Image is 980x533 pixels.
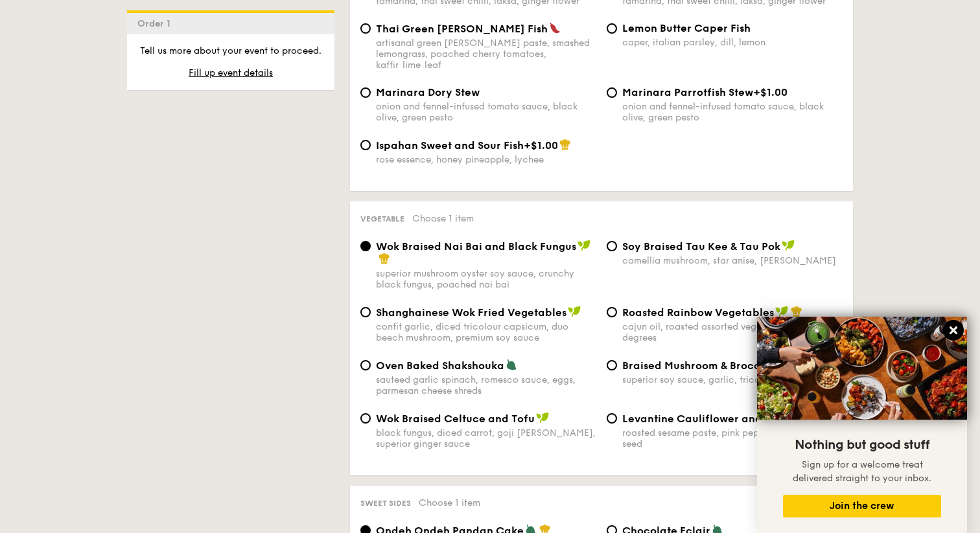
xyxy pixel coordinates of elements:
div: artisanal green [PERSON_NAME] paste, smashed lemongrass, poached cherry tomatoes, kaffir lime leaf [376,38,596,71]
input: Oven Baked Shakshoukasauteed garlic spinach, romesco sauce, eggs, parmesan cheese shreds [360,360,371,370]
span: Wok Braised Nai Bai and Black Fungus [376,240,576,253]
div: confit garlic, diced tricolour capsicum, duo beech mushroom, premium soy sauce [376,321,596,343]
img: DSC07876-Edit02-Large.jpeg [757,317,967,420]
span: Sweet sides [360,499,411,508]
span: ⁠Soy Braised Tau Kee & Tau Pok [622,240,780,253]
img: icon-vegan.f8ff3823.svg [577,240,590,251]
div: superior mushroom oyster soy sauce, crunchy black fungus, poached nai bai [376,268,596,290]
img: icon-vegan.f8ff3823.svg [775,306,788,317]
input: Ispahan Sweet and Sour Fish+$1.00rose essence, honey pineapple, lychee [360,140,371,150]
span: Wok Braised Celtuce and Tofu [376,413,535,425]
span: Thai Green [PERSON_NAME] Fish [376,23,548,35]
span: Choose 1 item [412,213,474,224]
input: Marinara Parrotfish Stew+$1.00onion and fennel-infused tomato sauce, black olive, green pesto [607,87,617,98]
input: Wok Braised Nai Bai and Black Fungussuperior mushroom oyster soy sauce, crunchy black fungus, poa... [360,241,371,251]
span: +$1.00 [524,139,558,152]
span: Ispahan Sweet and Sour Fish [376,139,524,152]
div: sauteed garlic spinach, romesco sauce, eggs, parmesan cheese shreds [376,374,596,396]
span: Shanghainese Wok Fried Vegetables [376,306,566,319]
img: icon-vegan.f8ff3823.svg [782,240,795,251]
span: Marinara Parrotfish Stew [622,86,753,98]
button: Join the crew [783,495,941,517]
div: rose essence, honey pineapple, lychee [376,154,596,165]
div: roasted sesame paste, pink peppercorn, fennel seed [622,427,843,449]
span: Fill up event details [189,67,273,78]
span: Order 1 [137,18,176,29]
span: Marinara Dory Stew [376,86,480,98]
div: onion and fennel-infused tomato sauce, black olive, green pesto [376,101,596,123]
img: icon-spicy.37a8142b.svg [549,22,561,34]
span: Levantine Cauliflower and Hummus [622,413,810,425]
div: caper, italian parsley, dill, lemon [622,37,843,48]
img: icon-vegan.f8ff3823.svg [536,412,549,424]
span: Choose 1 item [419,497,480,508]
span: Oven Baked Shakshouka [376,359,504,372]
div: cajun oil, roasted assorted vegetables at 250 degrees [622,321,843,343]
div: camellia mushroom, star anise, [PERSON_NAME] [622,255,843,266]
input: Levantine Cauliflower and Hummusroasted sesame paste, pink peppercorn, fennel seed [607,413,617,424]
span: Vegetable [360,214,404,223]
span: +$1.00 [753,86,787,98]
img: icon-chef-hat.a58ddaea.svg [379,253,390,264]
input: ⁠Soy Braised Tau Kee & Tau Pokcamellia mushroom, star anise, [PERSON_NAME] [607,241,617,251]
img: icon-chef-hat.a58ddaea.svg [791,306,802,317]
div: black fungus, diced carrot, goji [PERSON_NAME], superior ginger sauce [376,427,596,449]
input: Thai Green [PERSON_NAME] Fishartisanal green [PERSON_NAME] paste, smashed lemongrass, poached che... [360,23,371,34]
img: icon-chef-hat.a58ddaea.svg [559,139,571,150]
input: Shanghainese Wok Fried Vegetablesconfit garlic, diced tricolour capsicum, duo beech mushroom, pre... [360,307,371,317]
img: icon-vegetarian.fe4039eb.svg [506,359,517,370]
div: superior soy sauce, garlic, tricolour capsicum [622,374,843,385]
input: Marinara Dory Stewonion and fennel-infused tomato sauce, black olive, green pesto [360,87,371,98]
span: Nothing but good stuff [795,437,929,453]
input: Lemon Butter Caper Fishcaper, italian parsley, dill, lemon [607,23,617,34]
div: onion and fennel-infused tomato sauce, black olive, green pesto [622,101,843,123]
img: icon-vegan.f8ff3823.svg [568,306,581,317]
p: Tell us more about your event to proceed. [137,45,324,58]
input: Roasted Rainbow Vegetablescajun oil, roasted assorted vegetables at 250 degrees [607,307,617,317]
span: Roasted Rainbow Vegetables [622,306,774,319]
span: Sign up for a welcome treat delivered straight to your inbox. [793,459,931,484]
button: Close [943,320,964,341]
input: Braised Mushroom & Broccolisuperior soy sauce, garlic, tricolour capsicum [607,360,617,370]
input: Wok Braised Celtuce and Tofublack fungus, diced carrot, goji [PERSON_NAME], superior ginger sauce [360,413,371,424]
span: Lemon Butter Caper Fish [622,22,751,34]
span: Braised Mushroom & Broccoli [622,359,773,372]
